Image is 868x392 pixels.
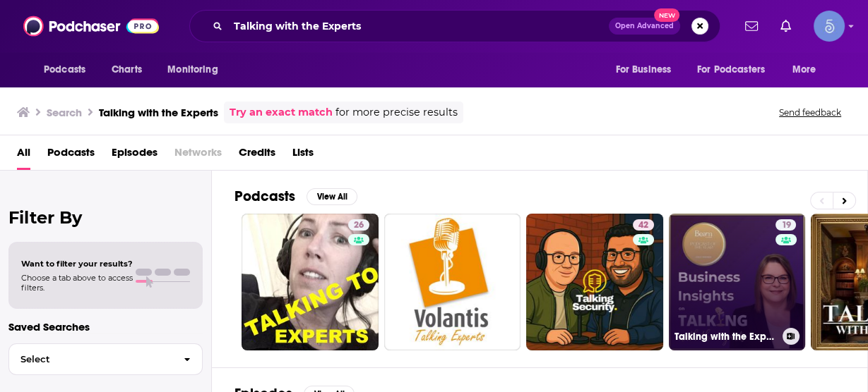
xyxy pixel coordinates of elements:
button: View All [307,188,357,205]
h3: Search [47,106,82,119]
a: Show notifications dropdown [739,14,763,38]
button: open menu [34,56,104,83]
a: Charts [102,56,150,83]
span: Choose a tab above to access filters. [21,273,133,293]
button: Select [8,343,203,375]
input: Search podcasts, credits, & more... [228,15,609,37]
span: Networks [174,141,222,170]
button: Show profile menu [814,11,845,42]
a: 42 [526,214,663,350]
a: 19Talking with the Experts: Business Insights [669,214,806,350]
button: open menu [605,56,689,83]
img: User Profile [814,11,845,42]
span: New [654,8,679,22]
span: More [792,60,816,80]
a: Show notifications dropdown [775,14,797,38]
a: All [17,141,30,170]
span: For Podcasters [697,60,765,80]
a: 26 [348,219,369,231]
p: Saved Searches [8,320,203,333]
h2: Filter By [8,207,203,228]
a: 26 [242,214,379,350]
button: open menu [157,56,236,83]
a: 42 [633,219,654,231]
a: Try an exact match [230,104,333,121]
span: for more precise results [335,104,458,121]
button: Send feedback [775,106,845,118]
button: Open AdvancedNew [609,18,680,35]
a: Lists [292,141,314,170]
a: Podcasts [47,141,95,170]
h3: Talking with the Experts [99,106,218,119]
span: Charts [112,60,142,80]
span: For Business [615,60,671,80]
a: 19 [775,219,796,231]
span: 26 [354,219,364,233]
span: Monitoring [167,60,218,80]
span: 19 [781,219,790,233]
button: open menu [688,56,785,83]
a: Episodes [112,141,157,170]
a: Credits [239,141,275,170]
div: Search podcasts, credits, & more... [189,10,720,42]
span: 42 [638,219,648,233]
img: Podchaser - Follow, Share and Rate Podcasts [23,13,159,39]
a: PodcastsView All [234,188,357,205]
span: Open Advanced [615,23,674,30]
h3: Talking with the Experts: Business Insights [674,331,777,343]
span: Want to filter your results? [21,259,133,269]
span: Podcasts [44,60,85,80]
span: Select [9,355,172,364]
h2: Podcasts [234,188,295,205]
button: open menu [783,56,834,83]
span: Logged in as Spiral5-G1 [814,11,845,42]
